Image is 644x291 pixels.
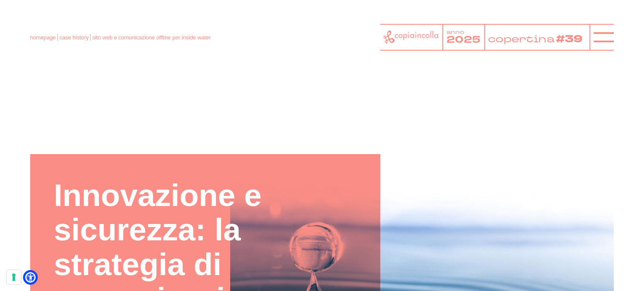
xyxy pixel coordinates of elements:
a: Open Accessibility Menu [25,272,36,283]
tspan: 2025 [447,33,480,46]
a: homepage [30,34,56,41]
button: Le tue preferenze relative al consenso per le tecnologie di tracciamento [7,270,21,284]
tspan: copertina [488,32,557,45]
tspan: anno [447,28,464,36]
span: sito web e comunicazione offline per inside water [92,34,210,41]
a: case history [60,34,88,41]
tspan: #39 [558,32,586,46]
